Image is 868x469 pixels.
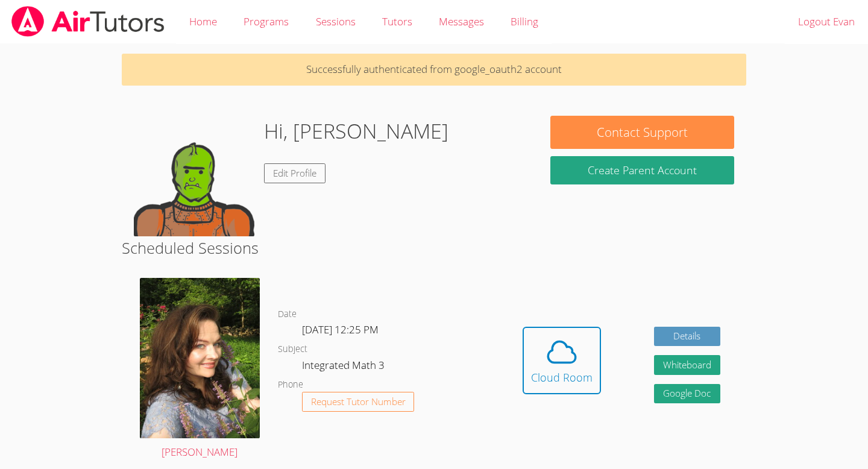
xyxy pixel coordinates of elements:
h2: Scheduled Sessions [122,236,747,259]
button: Create Parent Account [550,156,734,184]
img: default.png [134,116,254,236]
h1: Hi, [PERSON_NAME] [264,116,448,146]
span: Request Tutor Number [311,397,406,406]
dd: Integrated Math 3 [302,357,387,377]
a: Google Doc [654,384,720,404]
span: Messages [439,14,484,28]
button: Cloud Room [523,327,601,394]
a: [PERSON_NAME] [140,278,260,461]
button: Whiteboard [654,355,720,375]
button: Request Tutor Number [302,392,415,412]
dt: Subject [278,342,307,357]
img: airtutors_banner-c4298cdbf04f3fff15de1276eac7730deb9818008684d7c2e4769d2f7ddbe033.png [10,6,166,37]
dt: Date [278,307,297,322]
button: Contact Support [550,116,734,149]
a: Edit Profile [264,163,325,183]
dt: Phone [278,377,303,392]
div: Cloud Room [531,369,593,386]
p: Successfully authenticated from google_oauth2 account [122,54,747,86]
img: a.JPG [140,278,260,438]
span: [DATE] 12:25 PM [302,323,379,336]
a: Details [654,327,720,347]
